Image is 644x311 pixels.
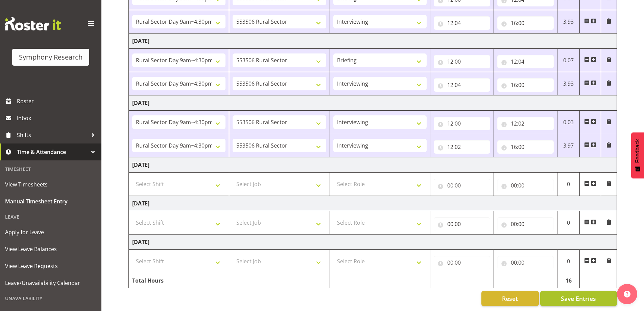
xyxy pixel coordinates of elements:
td: 0 [557,211,580,235]
span: View Leave Requests [5,261,96,271]
td: 3.97 [557,134,580,157]
input: Click to select... [497,217,554,231]
span: Inbox [17,113,98,123]
input: Click to select... [497,55,554,68]
input: Click to select... [434,55,490,68]
span: Roster [17,96,98,106]
button: Save Entries [540,291,617,306]
span: Reset [502,294,518,303]
a: Leave/Unavailability Calendar [2,274,100,291]
input: Click to select... [497,140,554,154]
img: Rosterit website logo [5,17,61,30]
input: Click to select... [497,117,554,130]
td: 3.93 [557,72,580,95]
a: Apply for Leave [2,224,100,241]
a: Manual Timesheet Entry [2,193,100,210]
input: Click to select... [497,179,554,192]
td: 0.07 [557,49,580,72]
img: help-xxl-2.png [624,291,630,297]
div: Leave [2,210,100,224]
td: Total Hours [129,273,229,288]
span: Time & Attendance [17,147,88,157]
td: 0.03 [557,111,580,134]
td: [DATE] [129,157,617,173]
input: Click to select... [434,117,490,130]
a: View Leave Balances [2,241,100,258]
input: Click to select... [434,179,490,192]
td: 0 [557,250,580,273]
input: Click to select... [497,78,554,92]
div: Unavailability [2,291,100,305]
span: Feedback [635,139,641,163]
a: View Leave Requests [2,258,100,274]
td: [DATE] [129,95,617,111]
span: Leave/Unavailability Calendar [5,278,96,288]
button: Feedback - Show survey [631,132,644,178]
td: 3.93 [557,10,580,34]
span: Manual Timesheet Entry [5,196,96,206]
input: Click to select... [434,256,490,269]
a: View Timesheets [2,176,100,193]
td: [DATE] [129,34,617,49]
input: Click to select... [434,140,490,154]
div: Symphony Research [19,52,82,62]
span: Save Entries [561,294,596,303]
input: Click to select... [434,16,490,30]
span: Apply for Leave [5,227,96,237]
td: [DATE] [129,235,617,250]
input: Click to select... [497,256,554,269]
td: 16 [557,273,580,288]
span: Shifts [17,130,88,140]
span: View Leave Balances [5,244,96,254]
td: [DATE] [129,196,617,211]
div: Timesheet [2,162,100,176]
input: Click to select... [434,78,490,92]
td: 0 [557,173,580,196]
input: Click to select... [497,16,554,30]
button: Reset [481,291,539,306]
span: View Timesheets [5,179,96,190]
input: Click to select... [434,217,490,231]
